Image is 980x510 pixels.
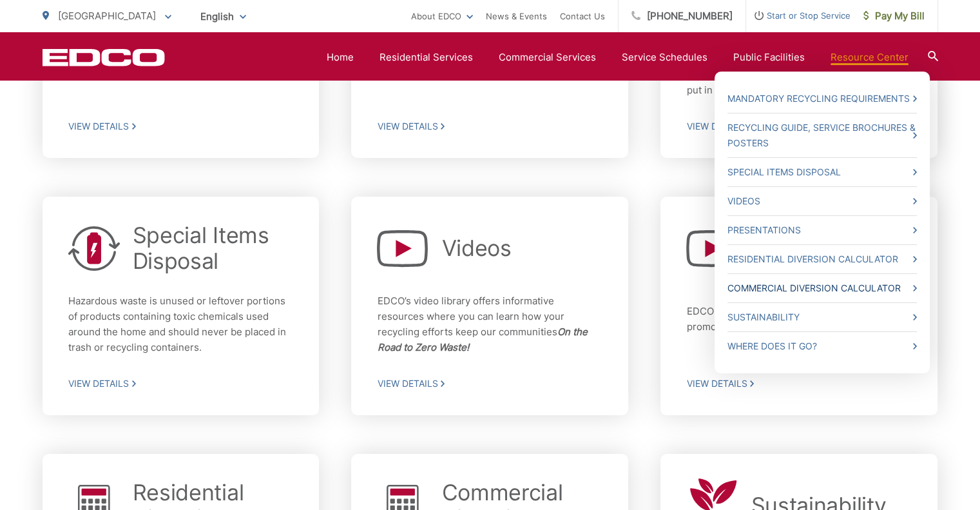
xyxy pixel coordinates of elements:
[686,304,912,345] p: EDCO offers video presentations to help promote recycling education and outreach.
[727,338,917,354] a: Where Does it Go?
[686,378,912,389] span: View Details
[58,10,156,22] span: [GEOGRAPHIC_DATA]
[863,8,925,24] span: Pay My Bill
[43,197,320,415] a: Special Items Disposal Hazardous waste is unused or leftover portions of products containing toxi...
[727,222,917,238] a: Presentations
[411,8,473,24] a: About EDCO
[727,91,917,106] a: Mandatory Recycling Requirements
[560,8,605,24] a: Contact Us
[377,293,602,355] p: EDCO’s video library offers informative resources where you can learn how your recycling efforts ...
[622,50,707,65] a: Service Schedules
[499,50,596,65] a: Commercial Services
[327,50,354,65] a: Home
[660,197,937,415] a: Presentations EDCO offers video presentations to help promote recycling education and outreach. V...
[727,280,917,296] a: Commercial Diversion Calculator
[68,293,294,355] p: Hazardous waste is unused or leftover portions of products containing toxic chemicals used around...
[486,8,547,24] a: News & Events
[351,197,628,415] a: Videos EDCO’s video library offers informative resources where you can learn how your recycling e...
[727,120,917,151] a: Recycling Guide, Service Brochures & Posters
[43,48,165,66] a: EDCD logo. Return to the homepage.
[377,378,602,389] span: View Details
[686,121,912,132] span: View Details
[133,222,294,274] h2: Special Items Disposal
[727,164,917,180] a: Special Items Disposal
[68,121,294,132] span: View Details
[191,5,256,28] span: English
[727,309,917,325] a: Sustainability
[68,378,294,389] span: View Details
[727,193,917,209] a: Videos
[727,251,917,267] a: Residential Diversion Calculator
[733,50,805,65] a: Public Facilities
[831,50,908,65] a: Resource Center
[441,235,511,261] h2: Videos
[380,50,473,65] a: Residential Services
[377,121,602,132] span: View Details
